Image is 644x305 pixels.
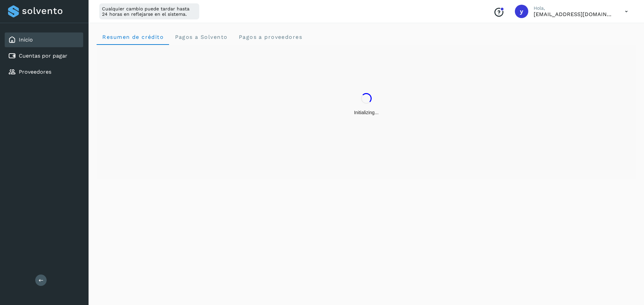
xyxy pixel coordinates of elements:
div: Proveedores [5,65,83,79]
div: Cualquier cambio puede tardar hasta 24 horas en reflejarse en el sistema. [99,3,199,19]
p: ycordova@rad-logistics.com [534,11,614,17]
div: Inicio [5,32,83,47]
span: Resumen de crédito [102,34,164,40]
div: Cuentas por pagar [5,49,83,63]
span: Pagos a proveedores [238,34,302,40]
p: Hola, [534,5,614,11]
a: Inicio [19,36,33,43]
a: Proveedores [19,69,51,75]
a: Cuentas por pagar [19,53,67,59]
span: Pagos a Solvento [174,34,227,40]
